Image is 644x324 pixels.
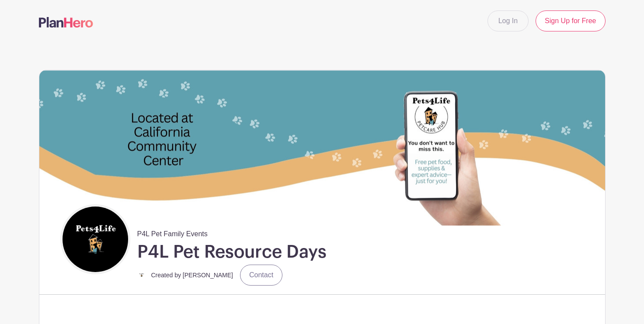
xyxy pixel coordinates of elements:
small: Created by [PERSON_NAME] [151,272,233,279]
h1: P4L Pet Resource Days [137,241,327,263]
span: P4L Pet Family Events [137,225,208,239]
img: small%20square%20logo.jpg [137,271,146,279]
a: Contact [240,265,282,286]
a: Sign Up for Free [536,10,605,31]
img: 40210%20Zip.jpg [39,70,605,225]
img: logo-507f7623f17ff9eddc593b1ce0a138ce2505c220e1c5a4e2b4648c50719b7d32.svg [39,17,93,28]
img: square%20black%20logo%20FB%20profile.jpg [63,207,128,272]
a: Log In [487,10,529,31]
